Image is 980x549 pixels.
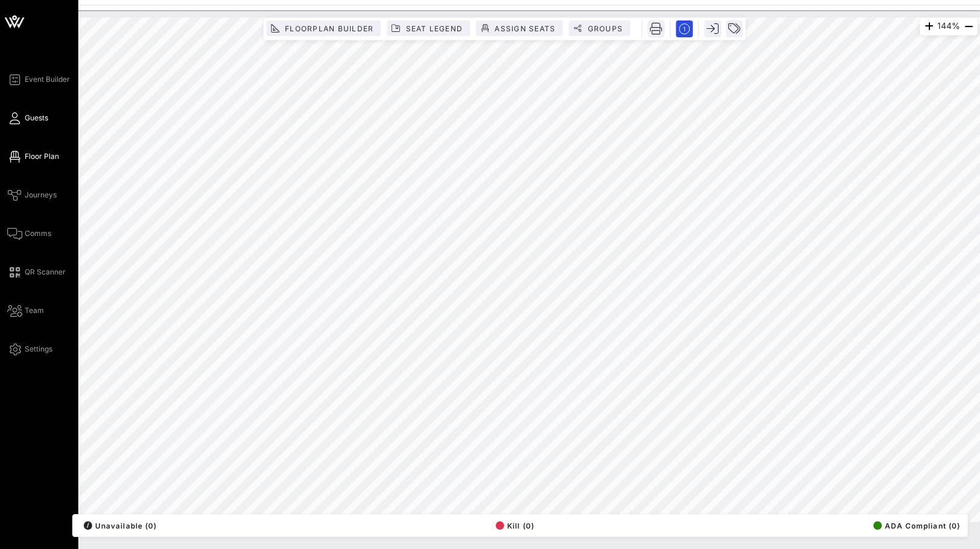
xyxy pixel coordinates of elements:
[405,24,463,33] span: Seat Legend
[587,24,623,33] span: Groups
[494,24,555,33] span: Assign Seats
[284,24,373,33] span: Floorplan Builder
[25,190,57,200] span: Journeys
[7,342,52,356] a: Settings
[569,20,630,36] button: Groups
[7,188,57,202] a: Journeys
[873,521,960,530] span: ADA Compliant (0)
[870,517,960,534] button: ADA Compliant (0)
[25,305,44,316] span: Team
[496,521,534,530] span: Kill (0)
[84,521,92,530] div: /
[7,226,51,241] a: Comms
[25,344,52,355] span: Settings
[7,265,66,279] a: QR Scanner
[25,228,51,239] span: Comms
[7,149,59,164] a: Floor Plan
[7,303,44,318] a: Team
[387,20,470,36] button: Seat Legend
[25,151,59,162] span: Floor Plan
[492,517,534,534] button: Kill (0)
[25,113,48,123] span: Guests
[25,74,70,85] span: Event Builder
[266,20,381,36] button: Floorplan Builder
[476,20,563,36] button: Assign Seats
[25,267,66,278] span: QR Scanner
[80,517,157,534] button: /Unavailable (0)
[84,521,157,530] span: Unavailable (0)
[7,111,48,125] a: Guests
[7,72,70,87] a: Event Builder
[920,17,978,36] div: 144%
